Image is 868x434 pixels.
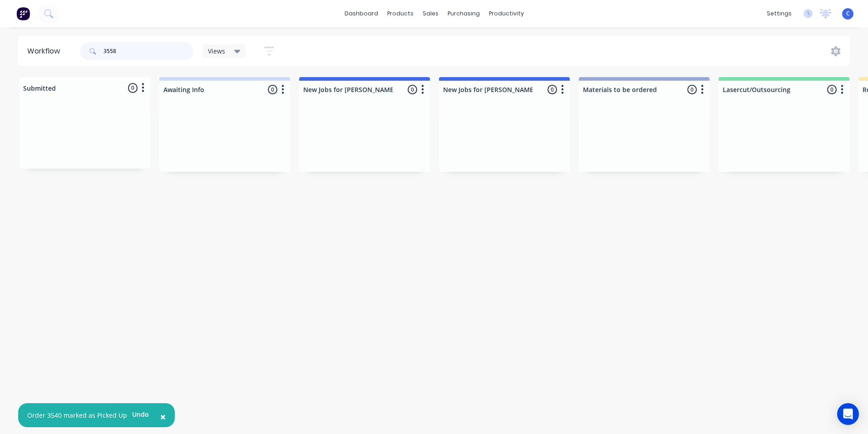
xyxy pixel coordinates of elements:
span: Views [208,46,225,56]
button: Undo [127,408,154,421]
div: products [383,7,418,20]
div: productivity [484,7,528,20]
button: Close [151,406,175,428]
div: purchasing [443,7,484,20]
span: C [846,10,850,18]
div: Order 3540 marked as Picked Up [27,410,127,420]
a: dashboard [340,7,383,20]
img: Factory [16,7,30,20]
div: Open Intercom Messenger [837,403,859,425]
div: sales [418,7,443,20]
div: Workflow [27,46,64,57]
span: × [160,410,166,423]
input: Search for orders... [104,42,193,60]
div: settings [762,7,796,20]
